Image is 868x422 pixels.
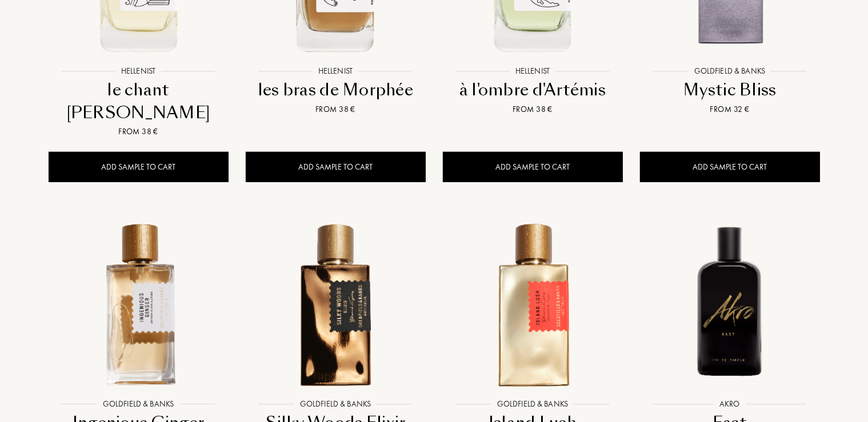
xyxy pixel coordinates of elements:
[53,126,224,138] div: From 38 €
[246,152,426,182] div: Add sample to cart
[443,152,623,182] div: Add sample to cart
[50,215,227,392] img: Ingenious Ginger Goldfield & Banks
[641,215,819,392] img: East Akro
[645,103,815,115] div: From 32 €
[640,152,820,182] div: Add sample to cart
[447,103,618,115] div: From 38 €
[247,215,425,392] img: Silky Woods Elixir Goldfield & Banks
[49,152,229,182] div: Add sample to cart
[444,215,622,392] img: Island Lush Goldfield & Banks
[250,103,421,115] div: From 38 €
[53,79,224,124] div: le chant [PERSON_NAME]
